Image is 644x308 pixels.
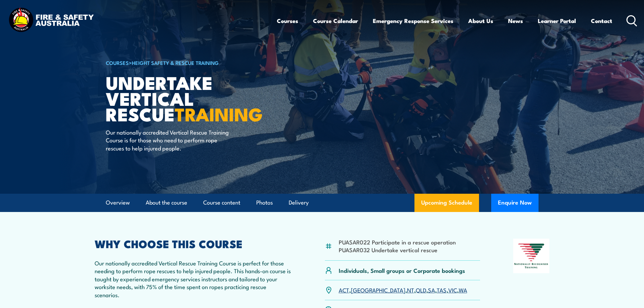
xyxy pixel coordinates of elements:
a: Overview [106,194,130,212]
a: About the course [146,194,187,212]
p: Individuals, Small groups or Corporate bookings [339,266,465,274]
a: About Us [468,12,493,30]
a: Contact [591,12,612,30]
p: , , , , , , , [339,286,467,294]
a: NT [407,286,414,294]
a: Height Safety & Rescue Training [132,59,219,66]
p: Our nationally accredited Vertical Rescue Training Course is for those who need to perform rope r... [106,128,229,152]
li: PUASAR022 Participate in a rescue operation [339,238,456,246]
a: Course Calendar [313,12,358,30]
p: Our nationally accredited Vertical Rescue Training Course is perfect for those needing to perform... [95,259,292,299]
button: Enquire Now [491,194,539,212]
h2: WHY CHOOSE THIS COURSE [95,239,292,248]
a: Learner Portal [538,12,576,30]
a: News [508,12,523,30]
a: ACT [339,286,349,294]
a: Delivery [289,194,309,212]
a: Emergency Response Services [373,12,453,30]
a: COURSES [106,59,129,66]
a: Photos [256,194,273,212]
a: Courses [277,12,298,30]
a: SA [428,286,435,294]
img: Nationally Recognised Training logo. [513,239,550,273]
a: Upcoming Schedule [414,194,479,212]
a: QLD [416,286,426,294]
h6: > [106,58,273,67]
a: WA [459,286,467,294]
a: [GEOGRAPHIC_DATA] [351,286,405,294]
h1: Undertake Vertical Rescue [106,74,273,122]
li: PUASAR032 Undertake vertical rescue [339,246,456,254]
strong: TRAINING [175,99,263,127]
a: VIC [448,286,457,294]
a: TAS [437,286,447,294]
a: Course content [203,194,240,212]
